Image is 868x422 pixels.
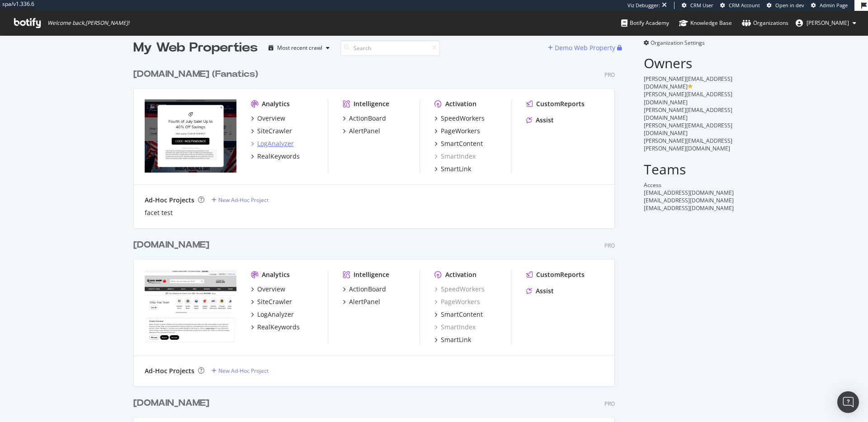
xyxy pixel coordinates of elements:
span: [PERSON_NAME][EMAIL_ADDRESS][DOMAIN_NAME] [644,106,732,122]
div: Knowledge Base [679,19,732,28]
div: Intelligence [354,270,389,279]
div: New Ad-Hoc Project [218,196,269,204]
a: SmartLink [434,164,471,173]
a: CRM User [682,2,713,9]
div: Organizations [742,19,788,28]
a: New Ad-Hoc Project [212,367,269,375]
div: [DOMAIN_NAME] [133,397,209,410]
a: [DOMAIN_NAME] [133,397,213,410]
a: SiteCrawler [251,297,292,306]
button: [PERSON_NAME] [788,16,863,30]
button: Demo Web Property [548,41,617,55]
div: RealKeywords [257,323,300,332]
a: SmartContent [434,310,483,319]
a: Assist [526,286,554,295]
div: AlertPanel [349,127,380,136]
span: [EMAIL_ADDRESS][DOMAIN_NAME] [644,189,734,197]
span: CRM Account [729,2,760,9]
div: [DOMAIN_NAME] [133,239,209,252]
div: Assist [536,286,554,295]
a: Admin Page [811,2,848,9]
div: Ad-Hoc Projects [145,196,194,205]
div: My Web Properties [133,39,258,57]
a: CustomReports [526,270,585,279]
a: AlertPanel [343,297,380,306]
div: SpeedWorkers [441,114,485,123]
a: ActionBoard [343,114,386,123]
div: ActionBoard [349,114,386,123]
a: New Ad-Hoc Project [212,196,269,204]
a: Organizations [742,11,788,35]
a: Open in dev [767,2,804,9]
a: ActionBoard [343,285,386,294]
div: Overview [257,285,285,294]
div: CustomReports [536,270,585,279]
a: Demo Web Property [548,44,617,52]
div: Pro [604,400,615,408]
a: Knowledge Base [679,11,732,35]
a: LogAnalyzer [251,310,294,319]
span: [PERSON_NAME][EMAIL_ADDRESS][PERSON_NAME][DOMAIN_NAME] [644,137,732,152]
a: Overview [251,114,285,123]
a: AlertPanel [343,127,380,136]
a: Botify Academy [621,11,669,35]
a: SpeedWorkers [434,114,485,123]
h2: Teams [644,162,735,177]
button: Most recent crawl [265,41,333,55]
div: [DOMAIN_NAME] (Fanatics) [133,68,258,81]
a: CRM Account [720,2,760,9]
div: Most recent crawl [277,45,322,51]
a: RealKeywords [251,152,300,161]
div: Botify Academy [621,19,669,28]
div: SmartContent [441,139,483,148]
div: SmartContent [441,310,483,319]
div: LogAnalyzer [257,139,294,148]
span: Welcome back, [PERSON_NAME] ! [47,19,129,27]
a: SpeedWorkers [434,285,485,294]
div: RealKeywords [257,152,300,161]
a: PageWorkers [434,127,480,136]
div: Intelligence [354,99,389,108]
a: PageWorkers [434,297,480,306]
a: SmartIndex [434,323,476,332]
div: New Ad-Hoc Project [218,367,269,375]
div: Activation [445,270,476,279]
img: www.nhlshop.ca [145,270,236,343]
a: SmartIndex [434,152,476,161]
div: Analytics [262,270,290,279]
div: AlertPanel [349,297,380,306]
h2: Owners [644,56,735,70]
div: SiteCrawler [257,127,292,136]
a: facet test [145,208,173,217]
div: SmartLink [441,335,471,344]
span: [PERSON_NAME][EMAIL_ADDRESS][DOMAIN_NAME] [644,75,732,90]
a: SmartLink [434,335,471,344]
div: PageWorkers [441,127,480,136]
div: Demo Web Property [555,43,615,52]
a: Overview [251,285,285,294]
a: SmartContent [434,139,483,148]
div: Pro [604,242,615,249]
div: SiteCrawler [257,297,292,306]
div: Open Intercom Messenger [837,391,859,413]
div: Viz Debugger: [627,2,660,9]
span: CRM User [690,2,713,9]
div: Access [644,181,735,189]
a: Assist [526,116,554,125]
img: MLBshop.com [145,99,236,173]
div: Pro [604,71,615,79]
span: Open in dev [775,2,804,9]
span: [EMAIL_ADDRESS][DOMAIN_NAME] [644,197,734,204]
div: Analytics [262,99,290,108]
a: LogAnalyzer [251,139,294,148]
span: [PERSON_NAME][EMAIL_ADDRESS][DOMAIN_NAME] [644,122,732,137]
div: Ad-Hoc Projects [145,366,194,375]
a: [DOMAIN_NAME] (Fanatics) [133,68,262,81]
span: [PERSON_NAME][EMAIL_ADDRESS][DOMAIN_NAME] [644,90,732,106]
a: CustomReports [526,99,585,108]
div: ActionBoard [349,285,386,294]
